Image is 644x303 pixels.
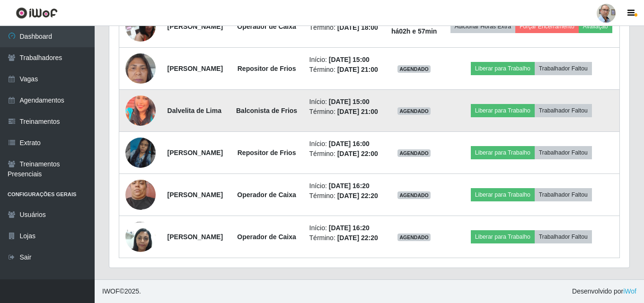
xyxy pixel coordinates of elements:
li: Início: [309,55,379,65]
strong: [PERSON_NAME] [168,233,223,241]
li: Término: [309,149,379,159]
li: Início: [309,139,379,149]
img: 1706817877089.jpeg [125,48,156,88]
button: Trabalhador Faltou [535,188,592,201]
button: Trabalhador Faltou [535,62,592,75]
li: Término: [309,191,379,201]
time: [DATE] 18:00 [337,24,378,31]
img: 1716827942776.jpeg [125,6,156,46]
strong: [PERSON_NAME] [168,23,223,30]
img: 1737380446877.jpeg [125,92,156,130]
time: [DATE] 15:00 [329,56,370,63]
span: AGENDADO [397,149,431,157]
li: Término: [309,107,379,117]
img: CoreUI Logo [16,7,58,19]
time: [DATE] 16:20 [329,182,370,190]
strong: Operador de Caixa [237,23,296,30]
time: [DATE] 22:20 [337,234,378,242]
time: [DATE] 16:00 [329,140,370,147]
li: Término: [309,233,379,243]
button: Trabalhador Faltou [535,230,592,243]
strong: Balconista de Frios [236,107,297,114]
time: [DATE] 21:00 [337,108,378,115]
strong: Repositor de Frios [238,65,296,72]
li: Início: [309,97,379,107]
strong: [PERSON_NAME] [168,65,223,72]
button: Trabalhador Faltou [535,146,592,159]
li: Início: [309,223,379,233]
a: iWof [623,287,636,295]
span: Desenvolvido por [572,286,636,296]
button: Liberar para Trabalho [471,104,535,117]
strong: Repositor de Frios [238,149,296,156]
time: [DATE] 22:20 [337,192,378,199]
strong: Operador de Caixa [237,191,296,199]
button: Liberar para Trabalho [471,188,535,201]
li: Início: [309,181,379,191]
strong: [PERSON_NAME] [168,149,223,156]
button: Adicionar Horas Extra [450,20,515,33]
span: AGENDADO [397,191,431,199]
time: [DATE] 16:20 [329,224,370,232]
span: AGENDADO [397,107,431,115]
button: Forçar Encerramento [515,20,579,33]
strong: há 02 h e 57 min [391,27,437,35]
button: Avaliação [579,20,612,33]
button: Liberar para Trabalho [471,146,535,159]
img: 1725884204403.jpeg [125,174,156,215]
span: AGENDADO [397,65,431,73]
li: Término: [309,65,379,75]
img: 1678454090194.jpeg [125,216,156,257]
strong: Dalvelita de Lima [168,107,221,114]
li: Término: [309,23,379,33]
span: IWOF [102,287,120,295]
span: © 2025 . [102,286,141,296]
span: AGENDADO [397,234,431,241]
button: Trabalhador Faltou [535,104,592,117]
time: [DATE] 21:00 [337,66,378,73]
button: Liberar para Trabalho [471,230,535,243]
img: 1748993831406.jpeg [125,126,156,180]
time: [DATE] 22:00 [337,150,378,157]
button: Liberar para Trabalho [471,62,535,75]
time: [DATE] 15:00 [329,98,370,105]
strong: [PERSON_NAME] [168,191,223,199]
strong: Operador de Caixa [237,233,296,241]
